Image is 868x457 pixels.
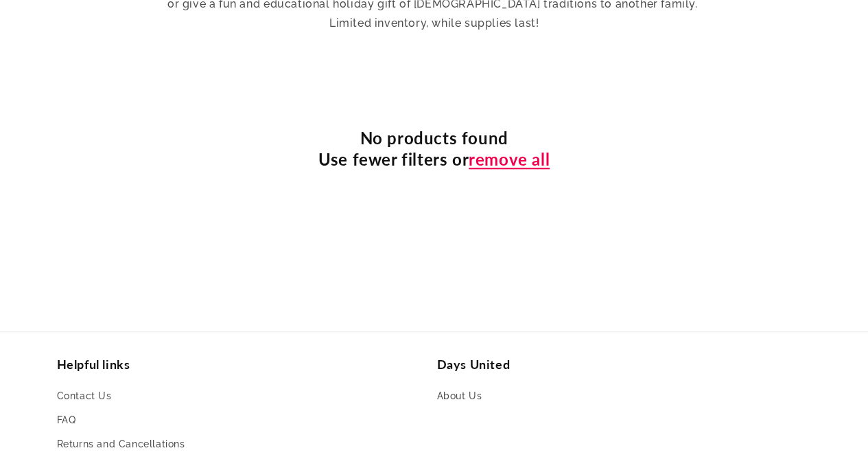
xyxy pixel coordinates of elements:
[57,432,185,456] a: Returns and Cancellations
[57,388,112,408] a: Contact Us
[57,127,812,170] h2: No products found Use fewer filters or
[437,357,812,372] h2: Days United
[469,148,550,170] a: remove all
[437,388,482,408] a: About Us
[57,357,432,372] h2: Helpful links
[57,408,76,432] a: FAQ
